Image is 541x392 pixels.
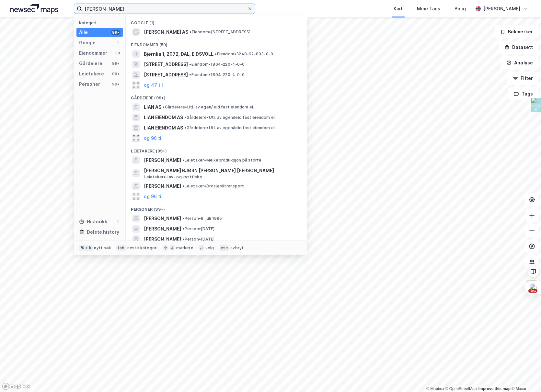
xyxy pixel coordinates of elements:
div: Google [79,39,96,47]
button: og 96 til [144,134,163,142]
div: Leietakere [79,70,104,78]
div: Gårdeiere [79,60,102,67]
span: [STREET_ADDRESS] [144,71,188,79]
span: • [189,62,191,67]
span: [PERSON_NAME] AS [144,28,188,36]
span: • [190,29,191,34]
button: Analyse [501,56,538,69]
div: Delete history [87,228,119,236]
div: Leietakere (99+) [126,143,307,155]
button: Datasett [499,41,538,54]
div: nytt søk [94,245,111,251]
span: Eiendom • 3240-92-893-0-0 [215,51,273,57]
span: • [182,184,184,188]
div: Eiendommer (50) [126,37,307,49]
span: Leietaker • Drosjebiltransport [182,184,244,189]
div: 1 [115,40,120,45]
span: LIAN AS [144,103,161,111]
a: Mapbox [426,386,444,391]
div: Google (1) [126,15,307,27]
a: Improve this map [478,386,511,391]
span: Gårdeiere • Utl. av egen/leid fast eiendom el. [163,105,254,110]
div: Gårdeiere (99+) [126,90,307,102]
div: Alle [79,28,88,36]
button: Bokmerker [495,25,538,38]
span: • [189,72,191,77]
div: Kategori [79,20,123,25]
div: 99+ [111,82,120,87]
div: esc [219,245,229,251]
span: • [182,226,184,231]
span: • [184,115,186,120]
div: Bolig [455,5,466,13]
button: Tags [508,87,538,100]
div: tab [116,245,126,251]
span: LIAN EIENDOM AS [144,124,183,132]
span: [PERSON_NAME] [144,215,181,222]
span: Person • 9. juli 1995 [182,216,222,221]
div: 99+ [111,61,120,66]
div: Mine Tags [417,5,440,13]
div: Kart [394,5,403,13]
span: [PERSON_NAME] [144,225,181,233]
span: Eiendom • 1804-220-4-0-0 [189,62,245,67]
span: Leietaker • Hav- og kystfiske [144,174,202,180]
div: 1 [115,219,120,224]
span: [PERSON_NAME] BJØRN [PERSON_NAME] [PERSON_NAME] [144,167,299,174]
span: Person • [DATE] [182,237,214,242]
div: 99+ [111,71,120,76]
div: avbryt [230,245,244,251]
span: LIAN EIENDOM AS [144,114,183,121]
button: Filter [507,72,538,85]
span: • [182,216,184,221]
div: Eiendommer [79,49,107,57]
div: 99+ [111,30,120,35]
span: • [182,237,184,241]
div: markere [176,245,193,251]
span: Eiendom • [STREET_ADDRESS] [190,29,250,35]
span: Eiendom • 1804-220-4-0-0 [189,72,245,77]
input: Søk på adresse, matrikkel, gårdeiere, leietakere eller personer [82,4,247,14]
div: Personer (99+) [126,202,307,213]
span: [PERSON_NAME] [144,182,181,190]
span: • [184,125,186,130]
span: Gårdeiere • Utl. av egen/leid fast eiendom el. [184,115,276,120]
span: Gårdeiere • Utl. av egen/leid fast eiendom el. [184,125,276,130]
div: [PERSON_NAME] [483,5,520,13]
span: • [215,51,217,56]
span: • [163,105,165,109]
span: Person • [DATE] [182,226,214,231]
div: velg [205,245,214,251]
div: neste kategori [127,245,158,251]
span: [PERSON_NAME] [144,235,181,243]
iframe: Chat Widget [509,361,541,392]
div: ⌘ + k [79,245,93,251]
a: Mapbox homepage [2,383,30,390]
div: Historikk [79,218,107,226]
div: Personer [79,80,100,88]
div: Kontrollprogram for chat [509,361,541,392]
a: OpenStreetMap [445,386,477,391]
span: Leietaker • Melkeproduksjon på storfe [182,158,261,163]
img: logo.a4113a55bc3d86da70a041830d287a7e.svg [10,4,58,14]
span: [STREET_ADDRESS] [144,61,188,68]
button: og 96 til [144,193,163,200]
div: 50 [115,50,120,56]
span: Bjørnlia 1, 2072, DAL, EIDSVOLL [144,50,213,58]
span: • [182,158,184,162]
span: [PERSON_NAME] [144,156,181,164]
button: og 47 til [144,81,163,89]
